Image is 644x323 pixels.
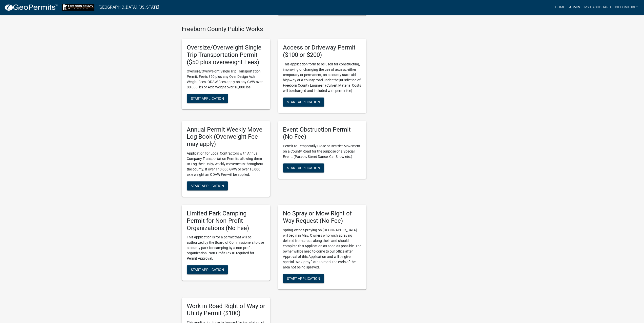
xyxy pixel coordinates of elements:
span: Start Application [191,96,224,101]
h5: Work in Road Right of Way or Utility Permit ($100) [187,303,265,317]
p: Application for Local Contractors with Annual Company Transportation Permits allowing them to Log... [187,151,265,177]
span: Start Application [287,276,320,280]
h4: Freeborn County Public Works [182,26,366,33]
button: Start Application [187,265,228,274]
p: Oversize/Overweight Single Trip Transportation Permit. Fee is $50 plus any Over Design Axle Weigh... [187,69,265,90]
h5: Oversize/Overweight Single Trip Transportation Permit ($50 plus overweight Fees) [187,44,265,66]
button: Start Application [283,274,324,283]
a: [GEOGRAPHIC_DATA], [US_STATE] [98,3,159,12]
img: Freeborn County, Minnesota [62,4,94,11]
p: This application is for a permit that will be authorized by the Board of Commissioners to use a c... [187,235,265,261]
p: This application form to be used for constructing, improving or changing the use of access, eithe... [283,62,361,93]
button: Start Application [187,181,228,190]
h5: No Spray or Mow Right of Way Request (No Fee) [283,210,361,225]
a: dillonkubi [613,3,640,12]
span: Start Application [287,166,320,170]
h5: Event Obstruction Permit (No Fee) [283,126,361,141]
h5: Limited Park Camping Permit for Non-Profit Organizations (No Fee) [187,210,265,232]
h5: Annual Permit Weekly Move Log Book (Overweight Fee may apply) [187,126,265,148]
span: Start Application [191,184,224,188]
p: Spring Weed Spraying on [GEOGRAPHIC_DATA] will begin in May. Owners who wish spraying deleted fro... [283,228,361,270]
button: Start Application [187,94,228,103]
span: Start Application [191,268,224,272]
a: Admin [567,3,582,12]
a: Home [553,3,567,12]
span: Start Application [287,100,320,104]
p: Permit to Temporarily Close or Restrict Movement on a County Road for the purpose of a Special Ev... [283,143,361,159]
button: Start Application [283,97,324,107]
a: My Dashboard [582,3,613,12]
button: Start Application [283,163,324,172]
h5: Access or Driveway Permit ($100 or $200) [283,44,361,59]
